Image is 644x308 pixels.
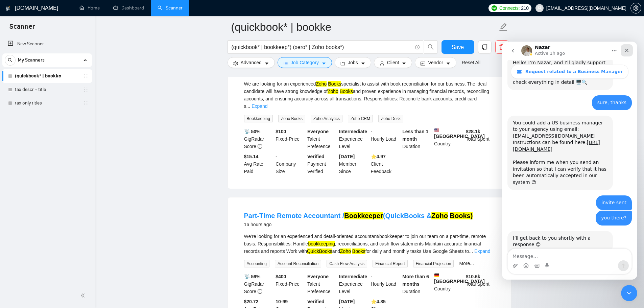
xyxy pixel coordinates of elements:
div: Country [433,128,464,150]
div: Hourly Load [369,128,401,150]
span: 210 [521,4,528,12]
span: Bookkeeping [244,115,273,122]
b: [DATE] [339,154,355,159]
span: Zoho CRM [348,115,373,122]
span: ... [469,248,473,254]
b: Less than 1 month [402,129,428,142]
div: Payment Verified [306,153,338,175]
b: - [371,274,373,279]
span: user [537,6,542,10]
button: userClientcaret-down [374,57,412,68]
a: Expand [252,103,267,109]
div: Fixed-Price [274,273,306,295]
span: Connects: [499,4,520,12]
div: We are looking for an experienced specialist to assist with book reconciliation for our business.... [244,80,495,110]
b: Everyone [307,129,329,134]
div: We’re looking for an experienced and detail-oriented accountant/bookkeeper to join our team on a ... [244,233,495,255]
a: Expand [474,248,490,254]
span: ... [246,103,251,109]
span: delete [496,44,508,50]
span: idcard [421,61,425,66]
li: My Scanners [2,53,92,110]
span: Accounting [244,260,269,267]
span: caret-down [402,61,406,66]
b: [DATE] [339,299,355,304]
b: [GEOGRAPHIC_DATA] [434,128,485,139]
mark: Zoho [340,248,351,254]
li: New Scanner [2,37,92,51]
mark: bookkeeping [308,241,335,246]
b: 10-99 [276,299,288,304]
span: Financial Report [373,260,407,267]
button: Save [442,40,474,54]
div: Total Spent [464,273,496,295]
b: Intermediate [339,129,367,134]
span: copy [478,44,491,50]
b: Everyone [307,274,329,279]
b: Verified [307,299,325,304]
span: setting [631,5,641,11]
input: Search Freelance Jobs... [232,43,412,51]
img: logo [6,3,10,14]
img: 🇺🇸 [434,128,439,133]
span: holder [83,73,89,79]
a: More... [459,261,474,266]
b: $ 400 [276,274,286,279]
span: search [5,58,15,63]
b: $ 10.6k [466,274,480,279]
mark: QuickBooks [307,248,332,254]
span: Advanced [241,59,262,66]
div: Experience Level [338,273,369,295]
a: Part-Time Remote Accountant /Bookkeeper(QuickBooks &Zoho Books) [244,212,473,219]
span: bars [283,61,288,66]
button: settingAdvancedcaret-down [228,57,275,68]
span: setting [233,61,238,66]
a: New Scanner [8,37,87,51]
span: Job Category [291,59,319,66]
button: search [5,55,16,66]
div: Company Size [274,153,306,175]
mark: Bookkeeper [344,212,383,219]
b: More than 6 months [402,274,429,287]
input: Scanner name... [231,19,498,35]
span: Financial Projection [413,260,454,267]
mark: Books [352,248,365,254]
span: edit [499,23,508,31]
b: $20.72 [244,299,259,304]
b: - [371,129,373,134]
iframe: To enrich screen reader interactions, please activate Accessibility in Grammarly extension settings [621,285,637,301]
div: GigRadar Score [243,128,275,150]
span: Cash Flow Analysis [327,260,367,267]
a: dashboardDashboard [113,5,144,11]
a: (quickbook* | bookke [15,69,79,83]
span: caret-down [446,61,451,66]
span: Client [387,59,399,66]
button: copy [478,40,492,54]
b: $ 100 [276,129,286,134]
div: Country [433,273,464,295]
span: caret-down [321,61,326,66]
